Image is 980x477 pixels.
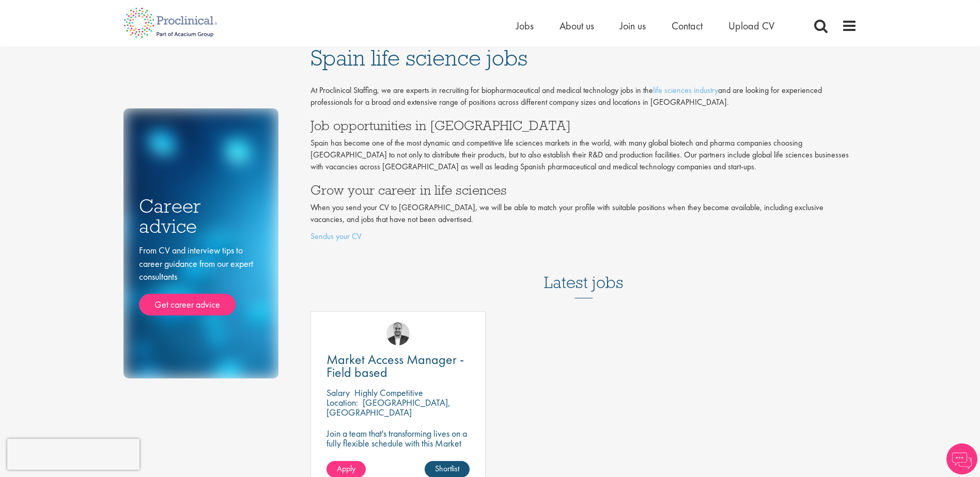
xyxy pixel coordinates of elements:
h3: Latest jobs [544,248,624,298]
span: Market Access Manager - Field based [326,351,464,381]
h3: Career advice [139,196,263,236]
iframe: reCAPTCHA [7,439,139,470]
a: Join us [620,19,646,33]
span: Spain life science jobs [310,44,527,72]
p: Spain has become one of the most dynamic and competitive life sciences markets in the world, with... [310,137,857,173]
div: From CV and interview tips to career guidance from our expert consultants [139,244,263,315]
p: Join a team that's transforming lives on a fully flexible schedule with this Market Access Manage... [326,428,470,458]
span: Apply [337,463,355,474]
a: Sendus your CV [310,231,362,242]
a: Upload CV [728,19,774,33]
a: Get career advice [139,294,236,315]
span: Location: [326,396,358,408]
a: About us [559,19,594,33]
span: Salary [326,387,350,399]
p: When you send your CV to [GEOGRAPHIC_DATA], we will be able to match your profile with suitable p... [310,202,857,226]
h3: Grow your career in life sciences [310,183,857,197]
a: life sciences industry [653,85,718,96]
a: Contact [672,19,703,33]
p: [GEOGRAPHIC_DATA], [GEOGRAPHIC_DATA] [326,396,450,418]
p: Highly Competitive [354,387,423,399]
img: Chatbot [946,443,977,474]
h3: Job opportunities in [GEOGRAPHIC_DATA] [310,119,857,132]
img: Aitor Melia [386,322,410,345]
p: At Proclinical Staffing, we are experts in recruiting for biopharmaceutical and medical technolog... [310,85,857,108]
a: Market Access Manager - Field based [326,353,470,379]
a: Jobs [516,19,534,33]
